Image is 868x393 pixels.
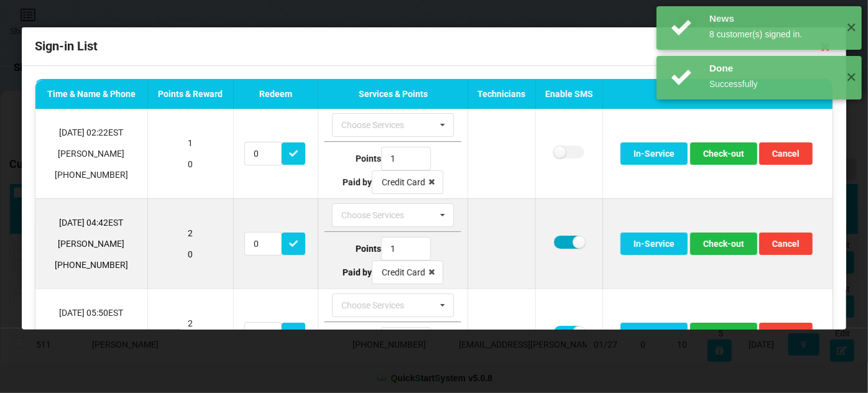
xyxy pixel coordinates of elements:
[381,237,431,261] input: Type Points
[381,327,431,351] input: Type Points
[42,259,141,271] p: [PHONE_NUMBER]
[154,227,227,239] p: 2
[338,298,422,313] div: Choose Services
[535,80,602,109] th: Enable SMS
[381,147,431,170] input: Type Points
[42,307,141,319] p: [DATE] 05:50 EST
[621,142,688,165] button: In-Service
[343,267,372,277] b: Paid by
[42,216,141,229] p: [DATE] 04:42 EST
[22,27,846,66] div: Sign-in List
[154,158,227,170] p: 0
[42,169,141,181] p: [PHONE_NUMBER]
[709,78,837,90] div: Successfully
[690,142,757,165] button: Check-out
[244,322,282,346] input: Redeem
[42,328,141,340] p: [PERSON_NAME]
[244,232,282,256] input: Redeem
[42,238,141,250] p: [PERSON_NAME]
[621,233,688,255] button: In-Service
[154,248,227,261] p: 0
[356,244,381,254] b: Points
[42,147,141,160] p: [PERSON_NAME]
[244,142,282,165] input: Redeem
[759,323,813,345] button: Cancel
[759,233,813,255] button: Cancel
[709,12,837,25] div: News
[35,80,147,109] th: Time & Name & Phone
[42,126,141,139] p: [DATE] 02:22 EST
[343,177,372,187] b: Paid by
[709,62,837,75] div: Done
[382,178,425,187] div: Credit Card
[338,118,422,132] div: Choose Services
[382,268,425,277] div: Credit Card
[154,137,227,149] p: 1
[154,317,227,330] p: 2
[468,80,535,109] th: Technicians
[690,233,757,255] button: Check-out
[147,80,233,109] th: Points & Reward
[356,154,381,164] b: Points
[338,208,422,223] div: Choose Services
[233,80,318,109] th: Redeem
[709,28,837,40] div: 8 customer(s) signed in.
[690,323,757,345] button: Check-out
[621,323,688,345] button: In-Service
[318,80,468,109] th: Services & Points
[759,142,813,165] button: Cancel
